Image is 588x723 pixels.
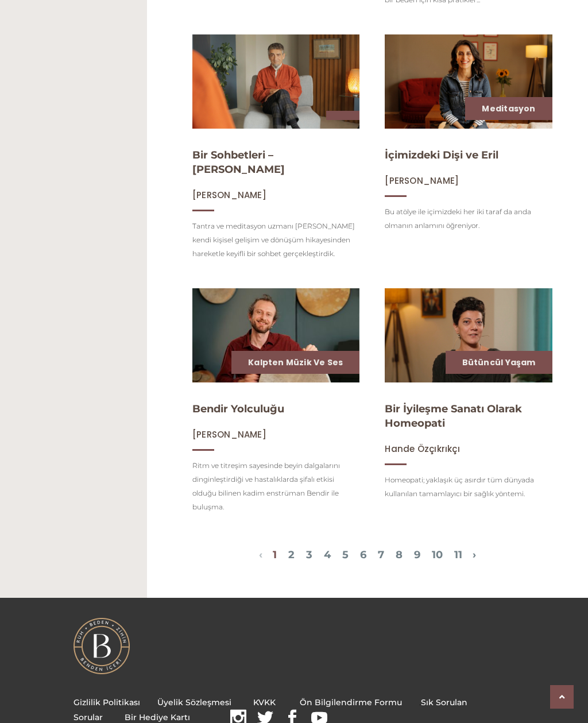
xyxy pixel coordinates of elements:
a: [PERSON_NAME] [385,175,459,186]
img: BI%CC%87R-LOGO.png [73,618,130,674]
a: Bir Sohbetleri – [PERSON_NAME] [192,149,285,176]
p: Bu atölye ile içimizdeki her iki taraf da anda olmanın anlamını öğreniyor. [385,205,552,233]
span: [PERSON_NAME] [192,189,266,201]
a: Bir Hediye Kartı [125,712,190,722]
a: KVKK [253,697,276,707]
a: Ön Bilgilendirme Formu [300,697,402,707]
a: 1 [273,548,277,561]
a: Bir Önceki Sayfa [259,548,262,561]
a: 11 [454,548,462,561]
a: Hande Özçıkrıkçı [385,443,460,454]
p: Ritm ve titreşim sayesinde beyin dalgalarını dinginleştirdiği ve hastalıklarda şifalı etkisi oldu... [192,459,359,514]
a: 7 [378,548,384,561]
p: Tantra ve meditasyon uzmanı [PERSON_NAME] kendi kişisel gelişim ve dönüşüm hikayesinden hareketle... [192,219,359,261]
span: [PERSON_NAME] [192,428,266,440]
span: [PERSON_NAME] [385,175,459,187]
span: Hande Özçıkrıkçı [385,443,460,455]
a: 6 [360,548,366,561]
a: 10 [432,548,443,561]
a: Kalpten Müzik ve Ses [248,357,343,368]
p: Homeopati; yaklaşık üç asırdır tüm dünyada kullanılan tamamlayıcı bir sağlık yöntemi. [385,473,552,501]
a: 8 [396,548,403,561]
a: İçimizdeki Dişi ve Eril [385,149,498,161]
a: [PERSON_NAME] [192,429,266,440]
a: 9 [414,548,420,561]
a: 4 [324,548,331,561]
a: Üyelik Sözleşmesi [157,697,231,707]
a: 3 [306,548,312,561]
a: Bendir Yolculuğu [192,403,284,415]
a: Meditasyon [482,103,535,114]
a: 2 [288,548,295,561]
a: Bir Sonraki Sayfa [473,548,476,561]
a: 5 [342,548,349,561]
a: Gizlilik Politikası [73,697,140,707]
a: Bir İyileşme Sanatı Olarak Homeopati [385,403,522,430]
a: Bütüncül Yaşam [462,357,536,368]
a: [PERSON_NAME] [192,190,266,200]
